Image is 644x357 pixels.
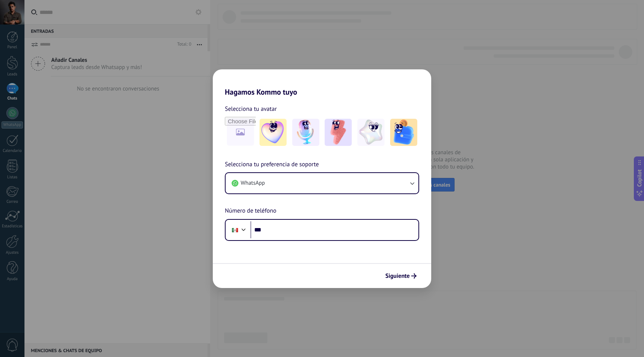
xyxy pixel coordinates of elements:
[325,119,352,146] img: -3.jpeg
[357,119,385,146] img: -4.jpeg
[385,273,410,279] span: Siguiente
[259,119,287,146] img: -1.jpeg
[225,206,276,216] span: Número de teléfono
[213,69,431,97] h2: Hagamos Kommo tuyo
[228,222,242,238] div: Mexico: + 52
[226,173,418,193] button: WhatsApp
[390,119,417,146] img: -5.jpeg
[225,104,277,114] span: Selecciona tu avatar
[292,119,319,146] img: -2.jpeg
[225,160,319,170] span: Selecciona tu preferencia de soporte
[241,179,265,187] span: WhatsApp
[382,270,420,282] button: Siguiente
